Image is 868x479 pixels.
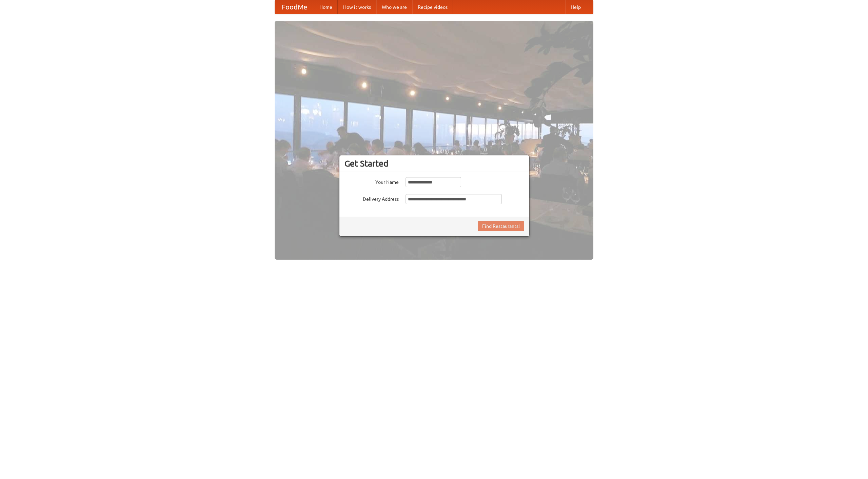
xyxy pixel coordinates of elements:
a: Recipe videos [412,0,453,14]
button: Find Restaurants! [478,221,524,231]
h3: Get Started [344,158,524,169]
a: Home [314,0,338,14]
a: FoodMe [275,0,314,14]
a: Help [565,0,586,14]
label: Delivery Address [344,194,399,202]
a: Who we are [376,0,412,14]
label: Your Name [344,177,399,186]
a: How it works [338,0,376,14]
